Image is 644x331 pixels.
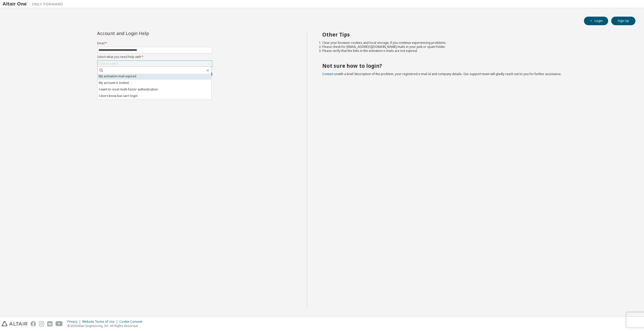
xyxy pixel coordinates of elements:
[322,41,627,45] li: Clear your browser cookies and local storage, if you continue experiencing problems.
[119,320,145,324] div: Cookie Consent
[322,45,627,49] li: Please check for [EMAIL_ADDRESS][DOMAIN_NAME] mails in your junk or spam folder.
[322,49,627,53] li: Please verify that the links in the activation e-mails are not expired.
[56,321,63,326] img: youtube.svg
[82,320,119,324] div: Website Terms of Use
[98,62,118,66] div: Click to select
[97,61,212,67] div: Click to select
[322,62,627,69] h2: Not sure how to login?
[67,320,82,324] div: Privacy
[3,2,66,7] img: Altair One
[67,324,145,328] p: © 2025 Altair Engineering, Inc. All Rights Reserved.
[584,17,608,25] button: Login
[97,55,212,59] label: Select what you need help with
[97,41,212,45] label: Email
[322,31,627,38] h2: Other Tips
[31,321,36,326] img: facebook.svg
[39,321,44,326] img: instagram.svg
[97,73,211,80] li: My activation mail expired
[47,321,52,326] img: linkedin.svg
[611,17,635,25] button: Sign Up
[322,72,561,76] span: with a brief description of the problem, your registered e-mail id and company details. Our suppo...
[97,31,189,35] div: Account and Login Help
[2,321,28,326] img: altair_logo.svg
[322,72,338,76] a: Contact us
